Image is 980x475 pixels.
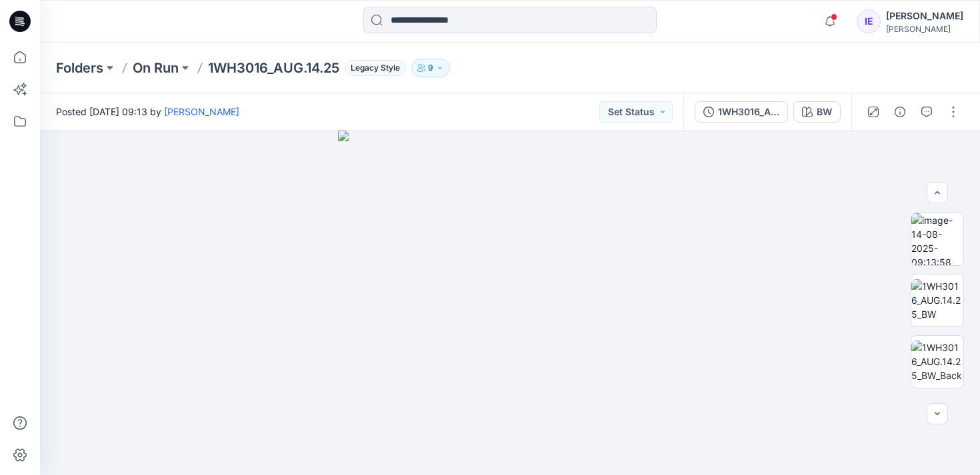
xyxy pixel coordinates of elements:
button: Details [889,101,911,123]
button: BW [793,101,841,123]
button: Legacy Style [339,59,406,77]
p: 1WH3016_AUG.14.25 [208,59,339,77]
span: Posted [DATE] 09:13 by [56,105,239,119]
div: 1WH3016_AUG.14.25 [718,105,779,119]
span: Legacy Style [345,60,406,76]
a: On Run [133,59,179,77]
button: 9 [411,59,450,77]
p: 9 [428,61,433,75]
a: Folders [56,59,103,77]
img: 1WH3016_AUG.14.25_BW_Back [911,340,963,382]
div: [PERSON_NAME] [886,24,963,34]
div: [PERSON_NAME] [886,8,963,24]
button: 1WH3016_AUG.14.25 [695,101,788,123]
a: [PERSON_NAME] [164,106,239,117]
div: IE [857,9,881,33]
img: eyJhbGciOiJIUzI1NiIsImtpZCI6IjAiLCJzbHQiOiJzZXMiLCJ0eXAiOiJKV1QifQ.eyJkYXRhIjp7InR5cGUiOiJzdG9yYW... [338,131,683,475]
div: BW [817,105,832,119]
img: image-14-08-2025-09:13:58 [911,213,963,265]
img: 1WH3016_AUG.14.25_BW [911,279,963,321]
